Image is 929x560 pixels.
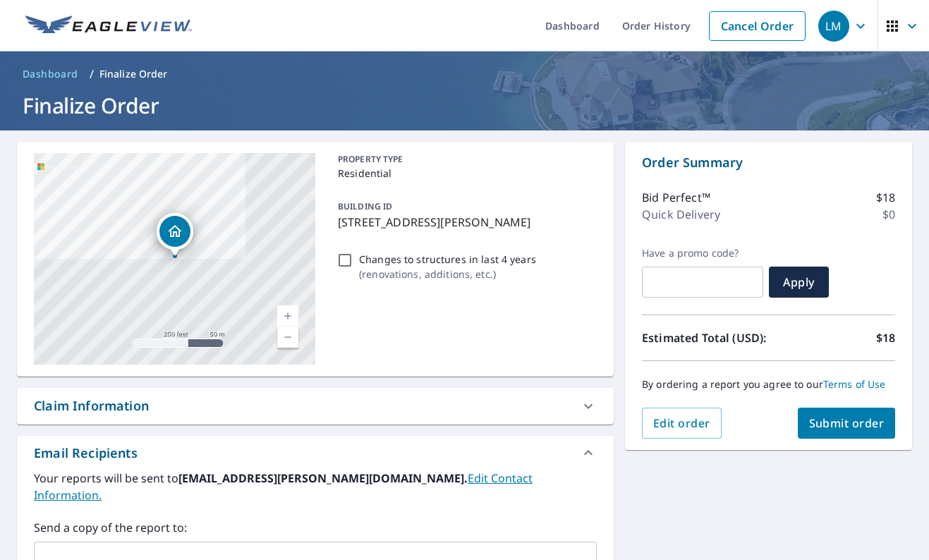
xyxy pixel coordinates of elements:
[338,153,591,166] p: PROPERTY TYPE
[798,408,896,439] button: Submit order
[99,67,168,81] p: Finalize Order
[338,166,591,181] p: Residential
[338,200,392,212] p: BUILDING ID
[876,329,895,346] p: $18
[25,16,192,37] img: EV Logo
[642,153,895,172] p: Order Summary
[23,67,78,81] span: Dashboard
[34,396,149,415] div: Claim Information
[34,444,138,463] div: Email Recipients
[359,267,536,281] p: ( renovations, additions, etc. )
[818,11,849,42] div: LM
[642,408,722,439] button: Edit order
[17,388,614,424] div: Claim Information
[653,415,710,431] span: Edit order
[642,189,710,206] p: Bid Perfect™
[809,415,885,431] span: Submit order
[338,214,591,231] p: [STREET_ADDRESS][PERSON_NAME]
[642,206,720,223] p: Quick Delivery
[769,267,829,298] button: Apply
[17,63,912,85] nav: breadcrumb
[642,378,895,391] p: By ordering a report you agree to our
[780,274,818,290] span: Apply
[882,206,895,223] p: $0
[90,66,94,83] li: /
[642,329,769,346] p: Estimated Total (USD):
[178,470,468,486] b: [EMAIL_ADDRESS][PERSON_NAME][DOMAIN_NAME].
[17,91,912,120] h1: Finalize Order
[17,436,614,470] div: Email Recipients
[277,305,298,327] a: Current Level 17, Zoom In
[823,377,886,391] a: Terms of Use
[17,63,84,85] a: Dashboard
[157,213,193,257] div: Dropped pin, building 1, Residential property, 300 Lakeway Trl Mckinney, TX 75069
[876,189,895,206] p: $18
[277,327,298,348] a: Current Level 17, Zoom Out
[642,247,763,260] label: Have a promo code?
[709,11,806,41] a: Cancel Order
[359,252,536,267] p: Changes to structures in last 4 years
[34,519,597,536] label: Send a copy of the report to:
[34,470,597,504] label: Your reports will be sent to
